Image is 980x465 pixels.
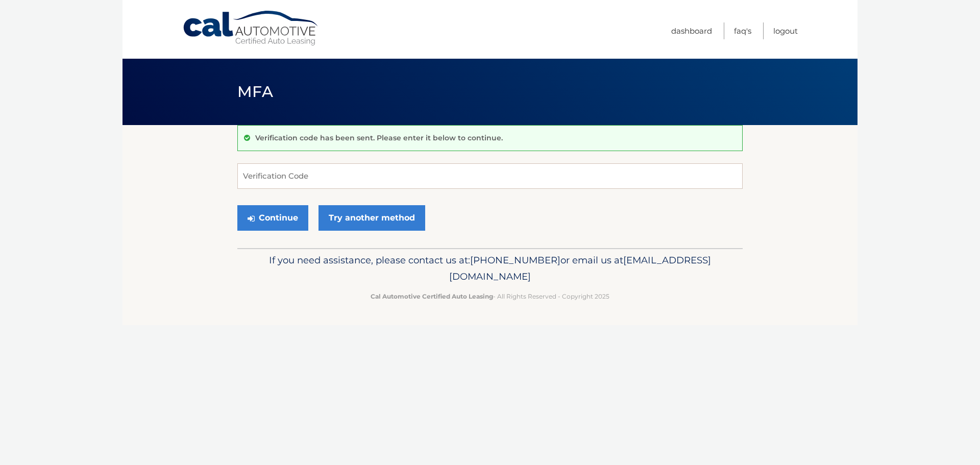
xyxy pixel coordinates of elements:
a: Cal Automotive [182,10,320,46]
button: Continue [237,205,308,231]
a: Try another method [318,205,425,231]
a: Logout [773,22,798,39]
input: Verification Code [237,163,743,189]
span: [EMAIL_ADDRESS][DOMAIN_NAME] [449,254,711,282]
strong: Cal Automotive Certified Auto Leasing [371,292,493,300]
span: MFA [237,82,273,101]
p: If you need assistance, please contact us at: or email us at [244,252,736,285]
span: [PHONE_NUMBER] [470,254,560,266]
p: Verification code has been sent. Please enter it below to continue. [255,133,503,142]
a: Dashboard [671,22,712,39]
p: - All Rights Reserved - Copyright 2025 [244,291,736,302]
a: FAQ's [734,22,751,39]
